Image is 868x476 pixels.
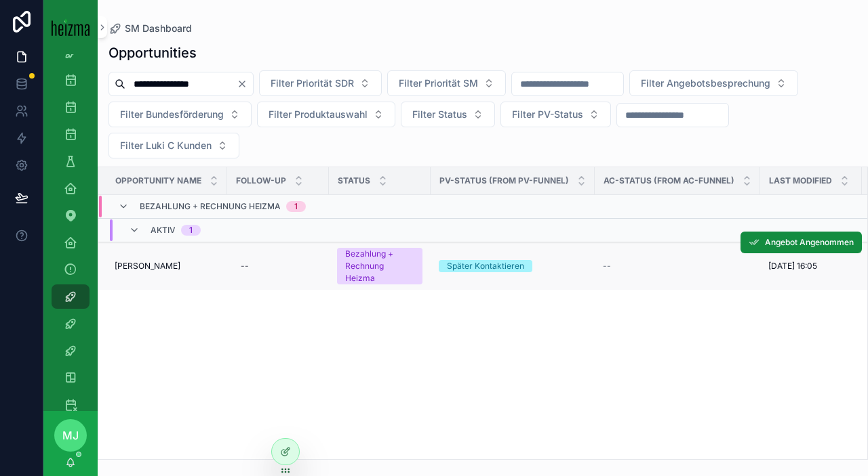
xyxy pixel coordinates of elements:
[237,79,253,89] button: Clear
[235,255,321,277] a: --
[115,261,219,272] a: [PERSON_NAME]
[641,77,770,90] span: Filter Angebotsbesprechung
[629,70,798,96] button: Select Button
[271,77,354,90] span: Filter Priorität SDR
[115,175,201,186] span: Opportunity Name
[769,175,832,186] span: Last Modified
[108,133,239,158] button: Select Button
[765,237,854,248] span: Angebot Angenommen
[189,225,193,236] div: 1
[512,108,583,121] span: Filter PV-Status
[120,108,224,121] span: Filter Bundesförderung
[439,260,587,272] a: Später Kontaktieren
[387,70,506,96] button: Select Button
[294,201,298,212] div: 1
[140,201,281,212] span: Bezahlung + Rechnung Heizma
[108,102,252,127] button: Select Button
[401,102,495,127] button: Select Button
[741,232,862,253] button: Angebot Angenommen
[257,102,395,127] button: Select Button
[108,22,192,35] a: SM Dashboard
[768,261,817,272] span: [DATE] 16:05
[236,175,286,186] span: Follow-up
[125,22,192,35] span: SM Dashboard
[412,108,467,121] span: Filter Status
[337,248,422,284] a: Bezahlung + Rechnung Heizma
[43,54,98,411] div: scrollable content
[345,248,414,284] div: Bezahlung + Rechnung Heizma
[500,102,611,127] button: Select Button
[338,175,370,186] span: Status
[603,261,752,272] a: --
[115,261,180,272] span: [PERSON_NAME]
[399,77,478,90] span: Filter Priorität SM
[108,43,197,62] h1: Opportunities
[241,261,249,272] div: --
[52,18,90,36] img: App logo
[120,139,212,152] span: Filter Luki C Kunden
[447,260,524,272] div: Später Kontaktieren
[151,225,176,236] span: Aktiv
[603,261,611,272] span: --
[259,70,382,96] button: Select Button
[62,427,79,443] span: MJ
[768,261,854,272] a: [DATE] 16:05
[604,175,734,186] span: AC-Status (from AC-Funnel)
[269,108,368,121] span: Filter Produktauswahl
[439,175,569,186] span: PV-Status (from PV-Funnel)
